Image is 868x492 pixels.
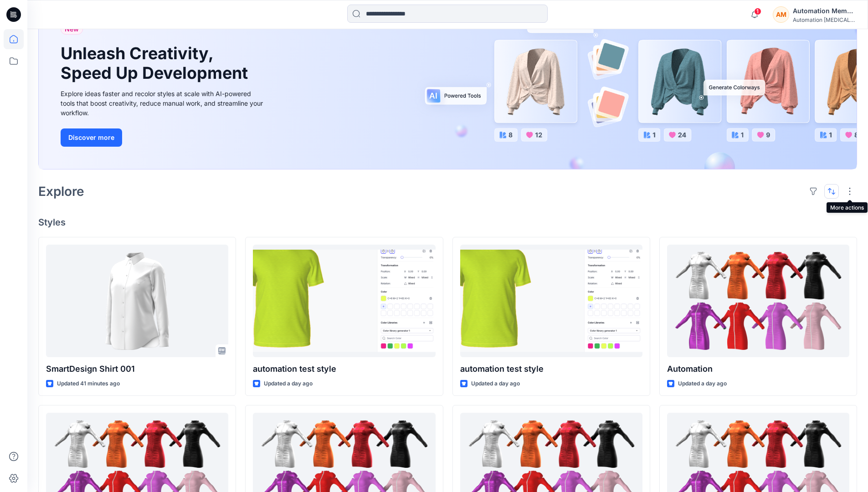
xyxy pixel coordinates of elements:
[264,379,313,389] p: Updated a day ago
[61,89,266,118] div: Explore ideas faster and recolor styles at scale with AI-powered tools that boost creativity, red...
[471,379,520,389] p: Updated a day ago
[793,5,857,16] div: Automation Member
[253,363,435,375] p: automation test style
[667,363,849,375] p: Automation
[38,184,84,199] h2: Explore
[57,379,120,389] p: Updated 41 minutes ago
[754,8,761,15] span: 1
[65,24,79,35] span: New
[46,363,228,375] p: SmartDesign Shirt 001
[61,44,252,83] h1: Unleash Creativity, Speed Up Development
[253,245,435,357] a: automation test style
[678,379,727,389] p: Updated a day ago
[460,363,642,375] p: automation test style
[773,6,789,23] div: AM
[667,245,849,357] a: Automation
[61,128,266,147] a: Discover more
[46,245,228,357] a: SmartDesign Shirt 001
[61,128,122,147] button: Discover more
[460,245,642,357] a: automation test style
[793,16,857,23] div: Automation [MEDICAL_DATA]...
[38,217,857,228] h4: Styles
